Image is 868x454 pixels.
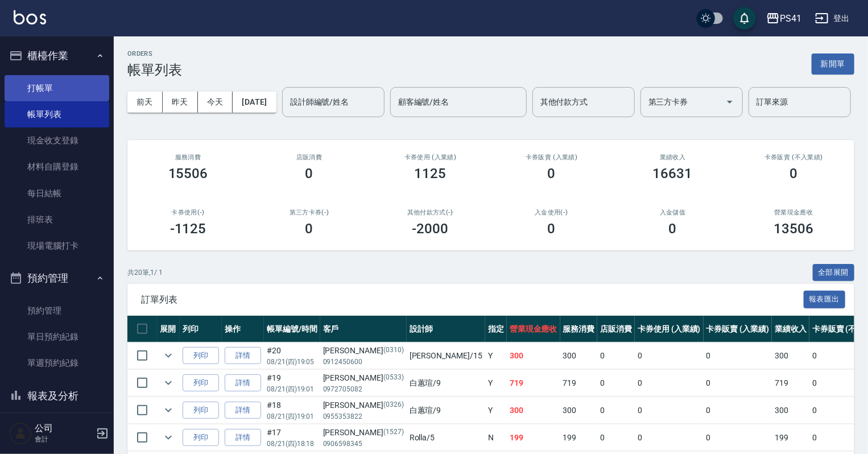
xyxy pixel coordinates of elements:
[127,62,182,78] h3: 帳單列表
[747,209,841,216] h2: 營業現金應收
[597,342,635,369] td: 0
[780,11,801,26] div: PS41
[160,402,177,419] button: expand row
[5,298,109,324] a: 預約管理
[485,424,507,451] td: N
[198,92,233,113] button: 今天
[407,316,485,342] th: 設計師
[127,92,163,113] button: 前天
[507,316,560,342] th: 營業現金應收
[264,424,320,451] td: #17
[485,342,507,369] td: Y
[669,221,677,237] h3: 0
[507,424,560,451] td: 199
[5,154,109,180] a: 材料自購登錄
[383,372,404,384] p: (0533)
[507,342,560,369] td: 300
[560,424,598,451] td: 199
[267,357,317,367] p: 08/21 (四) 19:05
[9,422,32,445] img: Person
[183,402,219,419] button: 列印
[597,370,635,397] td: 0
[505,209,598,216] h2: 入金使用(-)
[141,209,235,216] h2: 卡券使用(-)
[653,166,693,181] h3: 16631
[772,316,809,342] th: 業績收入
[548,166,556,181] h3: 0
[183,429,219,447] button: 列印
[305,221,313,237] h3: 0
[597,316,635,342] th: 店販消費
[383,427,404,439] p: (1527)
[812,58,854,69] a: 新開單
[560,342,598,369] td: 300
[267,384,317,394] p: 08/21 (四) 19:01
[5,324,109,350] a: 單日預約紀錄
[127,267,163,278] p: 共 20 筆, 1 / 1
[225,402,261,419] a: 詳情
[407,342,485,369] td: [PERSON_NAME] /15
[264,397,320,424] td: #18
[704,342,772,369] td: 0
[412,221,449,237] h3: -2000
[168,166,208,181] h3: 15506
[415,166,447,181] h3: 1125
[225,429,261,447] a: 詳情
[320,316,407,342] th: 客戶
[264,370,320,397] td: #19
[485,370,507,397] td: Y
[635,397,704,424] td: 0
[160,374,177,391] button: expand row
[383,345,404,357] p: (0310)
[560,397,598,424] td: 300
[505,154,598,161] h2: 卡券販賣 (入業績)
[407,397,485,424] td: 白蕙瑄 /9
[262,154,356,161] h2: 店販消費
[323,372,404,384] div: [PERSON_NAME]
[407,370,485,397] td: 白蕙瑄 /9
[812,53,854,75] button: 新開單
[5,75,109,101] a: 打帳單
[804,291,846,308] button: 報表匯出
[225,374,261,392] a: 詳情
[5,180,109,207] a: 每日結帳
[35,423,93,434] h5: 公司
[323,357,404,367] p: 0912450600
[5,410,109,440] button: 客戶管理
[772,397,809,424] td: 300
[560,370,598,397] td: 719
[262,209,356,216] h2: 第三方卡券(-)
[323,427,404,439] div: [PERSON_NAME]
[160,347,177,364] button: expand row
[635,316,704,342] th: 卡券使用 (入業績)
[323,399,404,411] div: [PERSON_NAME]
[762,7,806,30] button: PS41
[813,264,855,282] button: 全部展開
[180,316,222,342] th: 列印
[704,397,772,424] td: 0
[811,8,854,29] button: 登出
[626,154,720,161] h2: 業績收入
[5,41,109,71] button: 櫃檯作業
[14,10,46,24] img: Logo
[772,342,809,369] td: 300
[704,316,772,342] th: 卡券販賣 (入業績)
[5,233,109,259] a: 現場電腦打卡
[507,370,560,397] td: 719
[485,316,507,342] th: 指定
[141,154,235,161] h3: 服務消費
[772,370,809,397] td: 719
[548,221,556,237] h3: 0
[222,316,264,342] th: 操作
[635,424,704,451] td: 0
[5,207,109,233] a: 排班表
[183,347,219,365] button: 列印
[5,101,109,127] a: 帳單列表
[5,127,109,154] a: 現金收支登錄
[383,399,404,411] p: (0326)
[704,424,772,451] td: 0
[264,342,320,369] td: #20
[635,370,704,397] td: 0
[772,424,809,451] td: 199
[407,424,485,451] td: Rolla /5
